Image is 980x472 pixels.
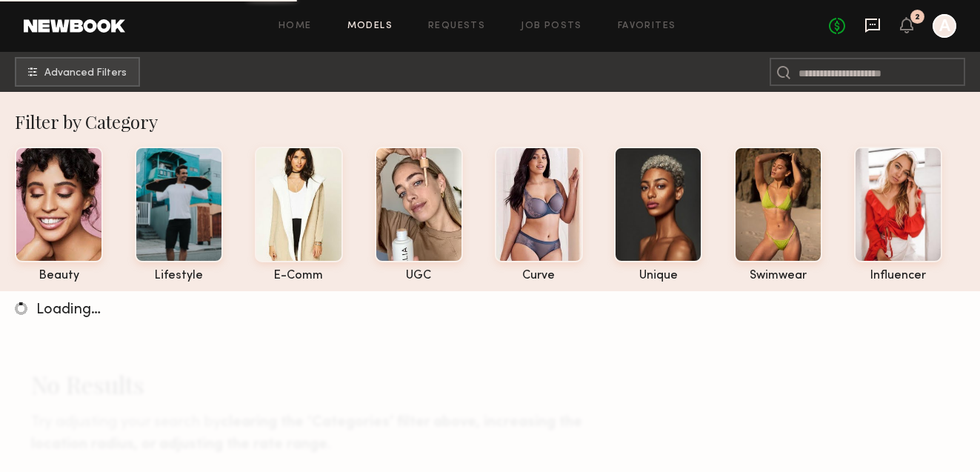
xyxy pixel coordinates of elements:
[495,270,583,282] div: curve
[933,14,956,38] a: A
[375,270,463,282] div: UGC
[854,270,942,282] div: influencer
[135,270,223,282] div: lifestyle
[734,270,822,282] div: swimwear
[15,110,980,133] div: Filter by Category
[44,68,127,79] span: Advanced Filters
[915,13,920,21] div: 2
[15,270,103,282] div: beauty
[347,21,393,31] a: Models
[428,21,485,31] a: Requests
[15,57,140,87] button: Advanced Filters
[36,303,101,317] span: Loading…
[614,270,702,282] div: unique
[618,21,676,31] a: Favorites
[255,270,343,282] div: e-comm
[521,21,582,31] a: Job Posts
[279,21,312,31] a: Home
